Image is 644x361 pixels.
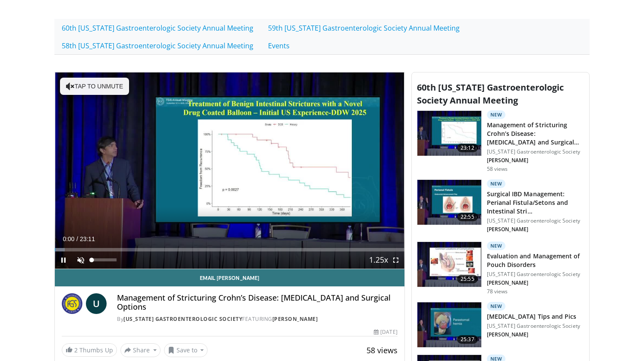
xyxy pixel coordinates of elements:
p: [PERSON_NAME] [487,331,580,338]
h3: [MEDICAL_DATA] Tips and Pics [487,312,580,321]
div: By FEATURING [117,315,398,323]
p: [US_STATE] Gastroenterologic Society [487,148,584,155]
span: 0:00 [63,235,74,242]
p: [PERSON_NAME] [487,226,584,233]
div: Progress Bar [55,248,404,251]
h3: Management of Stricturing Crohn’s Disease: [MEDICAL_DATA] and Surgical O… [487,121,584,147]
span: 22:55 [457,213,478,221]
button: Fullscreen [387,251,404,269]
button: Tap to unmute [60,78,129,95]
a: Events [261,37,297,55]
img: 12e91208-0384-4c06-a0e9-5d7d80cb37af.150x105_q85_crop-smart_upscale.jpg [417,180,481,225]
img: c5f0d4bd-1742-498f-86e3-8b13d324bfb5.150x105_q85_crop-smart_upscale.jpg [417,302,481,347]
p: New [487,110,506,119]
h3: Evaluation and Management of Pouch Disorders [487,252,584,269]
a: 58th [US_STATE] Gastroenterologic Society Annual Meeting [54,37,261,55]
span: 23:11 [80,235,95,242]
a: 2 Thumbs Up [62,343,117,357]
span: 23:12 [457,144,478,152]
a: 25:55 New Evaluation and Management of Pouch Disorders [US_STATE] Gastroenterologic Society [PERS... [417,242,584,295]
span: 58 views [366,345,398,355]
button: Save to [164,343,208,357]
button: Playback Rate [370,251,387,269]
div: [DATE] [374,328,397,336]
p: [US_STATE] Gastroenterologic Society [487,217,584,224]
p: 58 views [487,166,508,173]
p: [PERSON_NAME] [487,279,584,286]
span: 25:55 [457,275,478,283]
p: [PERSON_NAME] [487,157,584,164]
p: [US_STATE] Gastroenterologic Society [487,323,580,330]
button: Share [120,343,161,357]
span: 2 [74,346,78,354]
img: Florida Gastroenterologic Society [62,293,82,314]
a: [US_STATE] Gastroenterologic Society [123,315,242,323]
button: Unmute [72,251,89,269]
video-js: Video Player [55,72,404,269]
a: Email [PERSON_NAME] [55,269,404,286]
img: a85d9f82-1c99-4b0f-9074-0a41227b616c.150x105_q85_crop-smart_upscale.jpg [417,242,481,287]
a: 25:37 New [MEDICAL_DATA] Tips and Pics [US_STATE] Gastroenterologic Society [PERSON_NAME] [417,302,584,348]
img: 027cae8e-a3d5-41b5-8a28-2681fdfa7048.150x105_q85_crop-smart_upscale.jpg [417,111,481,156]
p: New [487,179,506,188]
p: New [487,302,506,311]
p: New [487,242,506,250]
h3: Surgical IBD Management: Perianal Fistula/Setons and Intestinal Stri… [487,190,584,216]
a: 23:12 New Management of Stricturing Crohn’s Disease: [MEDICAL_DATA] and Surgical O… [US_STATE] Ga... [417,110,584,173]
p: [US_STATE] Gastroenterologic Society [487,271,584,278]
button: Pause [55,251,72,269]
a: U [86,293,107,314]
p: 78 views [487,288,508,295]
span: / [76,235,78,242]
a: 60th [US_STATE] Gastroenterologic Society Annual Meeting [54,19,261,37]
div: Volume Level [92,258,116,261]
a: 22:55 New Surgical IBD Management: Perianal Fistula/Setons and Intestinal Stri… [US_STATE] Gastro... [417,179,584,235]
span: 25:37 [457,335,478,344]
h4: Management of Stricturing Crohn’s Disease: [MEDICAL_DATA] and Surgical Options [117,293,398,312]
a: 59th [US_STATE] Gastroenterologic Society Annual Meeting [261,19,467,37]
span: 60th [US_STATE] Gastroenterologic Society Annual Meeting [417,82,564,106]
a: [PERSON_NAME] [272,315,318,323]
